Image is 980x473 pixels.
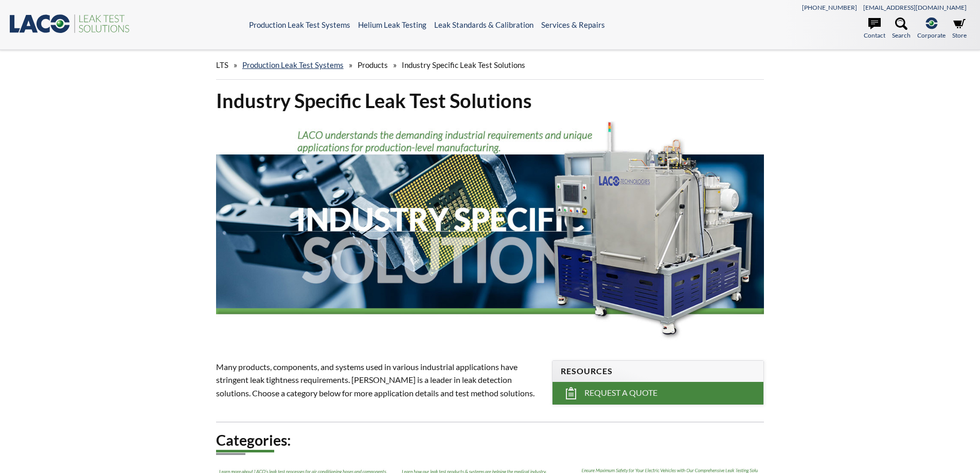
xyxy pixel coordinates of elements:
[541,20,605,29] a: Services & Repairs
[402,60,525,69] span: Industry Specific Leak Test Solutions
[553,382,763,405] a: Request a Quote
[584,388,657,398] span: Request a Quote
[892,17,911,40] a: Search
[358,60,388,69] span: Products
[952,17,967,40] a: Store
[864,17,885,40] a: Contact
[216,431,764,450] h2: Categories:
[216,60,228,69] span: LTS
[561,366,755,377] h4: Resources
[216,50,764,80] div: » » »
[358,20,426,29] a: Helium Leak Testing
[216,360,540,400] p: Many products, components, and systems used in various industrial applications have stringent lea...
[863,4,967,11] a: [EMAIL_ADDRESS][DOMAIN_NAME]
[434,20,533,29] a: Leak Standards & Calibration
[249,20,350,29] a: Production Leak Test Systems
[917,30,946,40] span: Corporate
[242,60,344,69] a: Production Leak Test Systems
[802,4,857,11] a: [PHONE_NUMBER]
[216,121,764,341] img: Industry Specific Solutions header
[216,88,764,113] h1: Industry Specific Leak Test Solutions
